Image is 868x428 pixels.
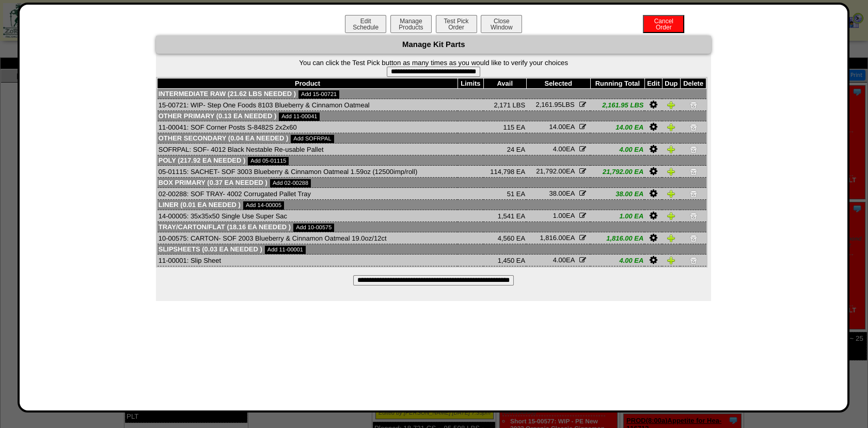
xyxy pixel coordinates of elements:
a: CloseWindow [480,23,523,31]
td: Other Primary (0.13 EA needed ) [157,111,706,121]
a: Add 11-00041 [279,113,320,121]
button: CloseWindow [481,15,522,33]
td: 14-00005: 35x35x50 Single Use Super Sac [157,210,458,222]
th: Selected [526,78,590,89]
td: 1,541 EA [483,210,526,222]
td: 05-01115: SACHET- SOF 3003 Blueberry & Cinnamon Oatmeal 1.59oz (12500imp/roll) [157,166,458,178]
td: Other Secondary (0.04 EA needed ) [157,133,706,144]
td: 14.00 EA [590,121,644,133]
td: 1,450 EA [483,255,526,266]
td: 11-00041: SOF Corner Posts S-8482S 2x2x60 [157,121,458,133]
img: Delete Item [689,123,698,131]
a: Add 05-01115 [248,157,289,165]
td: 15-00721: WIP- Step One Foods 8103 Blueberry & Cinnamon Oatmeal [157,99,458,111]
span: 38.00 [549,189,566,197]
td: 51 EA [483,188,526,200]
td: Liner (0.01 EA needed ) [157,200,706,210]
a: Add SOFRPAL [291,135,334,143]
th: Limits [457,78,483,89]
img: Delete Item [689,101,698,109]
td: Box Primary (0.37 EA needed ) [157,178,706,188]
button: Test PickOrder [436,15,477,33]
img: Duplicate Item [667,256,675,264]
button: CancelOrder [643,15,684,33]
td: 21,792.00 EA [590,166,644,178]
span: EA [553,256,575,264]
td: 2,161.95 LBS [590,99,644,111]
a: Add 10-00575 [293,224,334,232]
span: 1,816.00 [540,234,566,242]
th: Edit [644,78,662,89]
img: Delete Item [689,145,698,153]
td: 11-00001: Slip Sheet [157,255,458,266]
th: Product [157,78,458,89]
img: Duplicate Item [667,101,675,109]
span: EA [553,212,575,219]
a: Add 14-00005 [243,201,284,210]
img: Delete Item [689,256,698,264]
td: 4,560 EA [483,232,526,244]
td: 1.00 EA [590,210,644,222]
td: 38.00 EA [590,188,644,200]
img: Duplicate Item [667,234,675,242]
td: 2,171 LBS [483,99,526,111]
button: EditSchedule [345,15,386,33]
td: 115 EA [483,121,526,133]
td: 24 EA [483,144,526,155]
form: You can click the Test Pick button as many times as you would like to verify your choices [156,59,711,77]
th: Running Total [590,78,644,89]
span: 4.00 [553,145,566,153]
span: EA [549,123,574,131]
td: 10-00575: CARTON- SOF 2003 Blueberry & Cinnamon Oatmeal 19.0oz/12ct [157,232,458,244]
img: Delete Item [689,212,698,220]
td: 114,798 EA [483,166,526,178]
span: 14.00 [549,123,566,131]
span: EA [549,189,574,197]
span: EA [540,234,574,242]
td: 02-00288: SOF TRAY- 4002 Corrugated Pallet Tray [157,188,458,200]
td: 1,816.00 EA [590,232,644,244]
img: Delete Item [689,167,698,176]
button: ManageProducts [390,15,432,33]
td: Poly (217.92 EA needed ) [157,155,706,166]
img: Duplicate Item [667,123,675,131]
img: Duplicate Item [667,145,675,153]
td: SOFRPAL: SOF- 4012 Black Nestable Re-usable Pallet [157,144,458,155]
td: 4.00 EA [590,144,644,155]
img: Delete Item [689,234,698,242]
span: EA [536,167,574,175]
span: 21,792.00 [536,167,566,175]
th: Avail [483,78,526,89]
span: 4.00 [553,256,566,264]
img: Duplicate Item [667,189,675,198]
td: Slipsheets (0.03 EA needed ) [157,244,706,255]
td: Tray/Carton/Flat (18.16 EA needed ) [157,222,706,232]
div: Manage Kit Parts [156,36,711,54]
img: Duplicate Item [667,212,675,220]
img: Duplicate Item [667,167,675,176]
a: Add 15-00721 [298,90,339,99]
th: Dup [662,78,680,89]
span: EA [553,145,575,153]
span: 1.00 [553,212,566,219]
span: LBS [535,101,574,108]
a: Add 02-00288 [270,179,311,187]
td: 4.00 EA [590,255,644,266]
td: Intermediate Raw (21.62 LBS needed ) [157,89,706,99]
a: Add 11-00001 [265,246,306,254]
span: 2,161.95 [535,101,562,108]
img: Delete Item [689,189,698,198]
th: Delete [680,78,706,89]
